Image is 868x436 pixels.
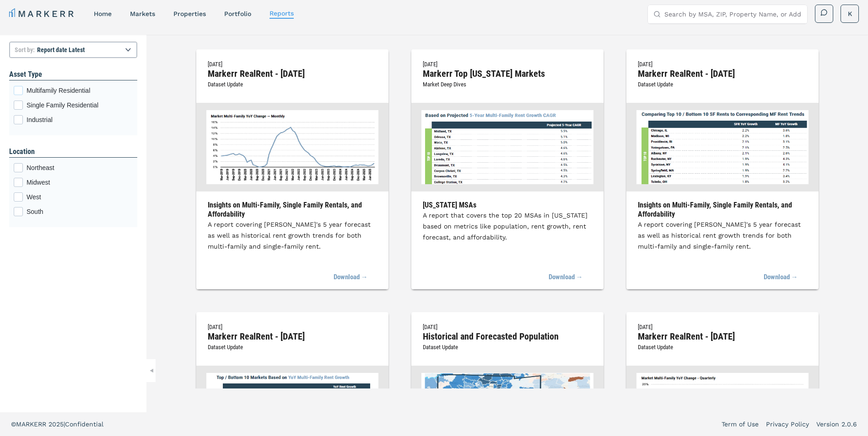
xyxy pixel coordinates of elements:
span: Dataset Update [423,344,458,351]
a: Privacy Policy [766,420,809,429]
span: Northeast [27,163,133,172]
a: Download → [764,267,798,287]
span: Midwest [27,178,133,187]
span: Dataset Update [208,81,243,88]
a: markets [130,10,155,17]
span: Industrial [27,115,133,124]
button: K [841,5,859,23]
h2: Markerr RealRent - [DATE] [208,69,377,78]
h3: [US_STATE] MSAs [423,201,592,210]
a: Term of Use [722,420,759,429]
span: A report covering [PERSON_NAME]'s 5 year forecast as well as historical rent growth trends for bo... [638,221,801,250]
span: [DATE] [638,61,652,68]
span: West [27,192,133,202]
span: Market Deep Dives [423,81,466,88]
span: [DATE] [423,324,437,330]
span: South [27,207,133,216]
div: Multifamily Residential checkbox input [14,86,133,95]
span: K [848,9,852,18]
span: Dataset Update [638,344,673,351]
input: Search by MSA, ZIP, Property Name, or Address [664,5,802,23]
img: Markerr RealRent - August 2025 [206,110,378,184]
h3: Insights on Multi-Family, Single Family Rentals, and Affordability [208,201,377,219]
h2: Markerr Top [US_STATE] Markets [423,69,592,78]
h2: Markerr RealRent - [DATE] [638,332,807,340]
span: A report that covers the top 20 MSAs in [US_STATE] based on metrics like population, rent growth,... [423,212,588,241]
a: Download → [334,267,368,287]
h2: Markerr RealRent - [DATE] [208,332,377,340]
a: Download → [549,267,583,287]
div: Single Family Residential checkbox input [14,101,133,110]
h1: Location [9,146,137,157]
span: A report covering [PERSON_NAME]'s 5 year forecast as well as historical rent growth trends for bo... [208,221,371,250]
div: Industrial checkbox input [14,115,133,124]
a: Version 2.0.6 [816,420,857,429]
img: Markerr Top Texas Markets [421,110,593,184]
h2: Historical and Forecasted Population [423,332,592,340]
div: Midwest checkbox input [14,178,133,187]
div: West checkbox input [14,192,133,202]
span: Multifamily Residential [27,86,133,95]
span: Dataset Update [208,344,243,351]
span: Confidential [65,420,103,428]
span: MARKERR [16,420,49,428]
span: [DATE] [638,324,652,330]
div: Northeast checkbox input [14,163,133,172]
span: Dataset Update [638,81,673,88]
a: properties [173,10,206,17]
span: Single Family Residential [27,101,133,110]
img: Markerr RealRent - July 2025 [636,110,809,184]
a: home [94,10,112,17]
a: reports [270,10,294,17]
h2: Markerr RealRent - [DATE] [638,69,807,78]
span: [DATE] [208,324,222,330]
span: 2025 | [49,420,65,428]
select: Sort by: [9,42,137,58]
div: South checkbox input [14,207,133,216]
h3: Insights on Multi-Family, Single Family Rentals, and Affordability [638,201,807,219]
a: MARKERR [9,7,75,20]
h1: Asset Type [9,69,137,80]
span: [DATE] [208,61,222,68]
span: © [11,420,16,428]
span: [DATE] [423,61,437,68]
a: Portfolio [224,10,251,17]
